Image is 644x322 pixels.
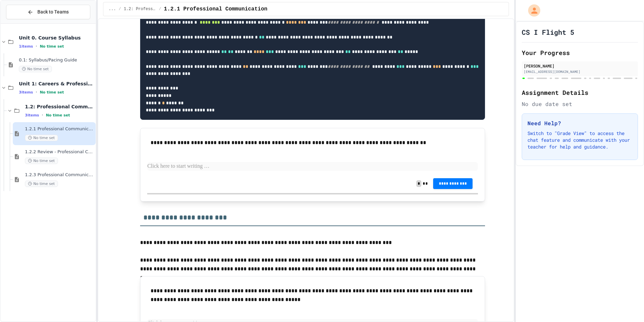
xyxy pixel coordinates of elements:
div: [EMAIL_ADDRESS][DOMAIN_NAME] [524,69,636,74]
span: No time set [25,158,58,164]
h3: Need Help? [527,119,632,127]
span: No time set [40,44,64,49]
span: • [36,44,37,49]
span: 1 items [19,44,33,49]
span: • [42,112,43,118]
button: Back to Teams [6,5,90,19]
span: / [159,6,161,12]
span: No time set [25,135,58,141]
span: No time set [25,181,58,187]
div: [PERSON_NAME] [524,63,636,69]
span: Unit 0. Course Syllabus [19,35,94,41]
span: 1.2.2 Review - Professional Communication [25,149,94,155]
span: Back to Teams [37,8,69,16]
h2: Assignment Details [522,88,638,97]
span: 0.1: Syllabus/Pacing Guide [19,57,94,63]
h1: CS I Flight 5 [522,27,574,37]
span: 1.2.3 Professional Communication Challenge [25,172,94,178]
span: No time set [19,66,52,72]
span: 3 items [19,90,33,95]
div: My Account [521,3,542,18]
span: 1.2.1 Professional Communication [164,5,267,13]
span: No time set [40,90,64,95]
span: 3 items [25,113,39,117]
span: 1.2: Professional Communication [25,104,94,110]
span: • [36,89,37,95]
span: 1.2: Professional Communication [124,6,156,12]
span: ... [109,6,116,12]
span: Unit 1: Careers & Professionalism [19,81,94,87]
span: 1.2.1 Professional Communication [25,126,94,132]
span: / [119,6,121,12]
span: No time set [46,113,70,117]
h2: Your Progress [522,48,638,57]
div: No due date set [522,100,638,108]
p: Switch to "Grade View" to access the chat feature and communicate with your teacher for help and ... [527,130,632,150]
